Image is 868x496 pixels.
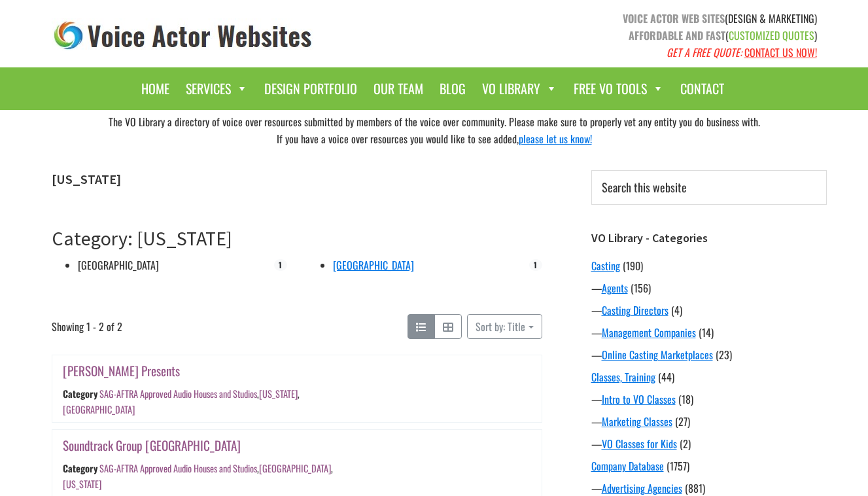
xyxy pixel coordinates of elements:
[135,74,176,103] a: Home
[631,280,651,296] span: (156)
[591,391,827,407] div: —
[567,74,670,103] a: Free VO Tools
[476,74,564,103] a: VO Library
[699,325,714,340] span: (14)
[674,74,731,103] a: Contact
[602,436,677,452] a: VO Classes for Kids
[685,480,705,496] span: (881)
[258,74,364,103] a: Design Portfolio
[744,44,817,60] a: CONTACT US NOW!
[602,325,696,340] a: Management Companies
[667,44,742,60] em: GET A FREE QUOTE:
[602,414,672,429] a: Marketing Classes
[602,391,676,407] a: Intro to VO Classes
[591,414,827,429] div: —
[274,259,286,271] span: 1
[591,480,827,496] div: —
[52,18,315,53] img: voice_actor_websites_logo
[52,314,122,339] span: Showing 1 - 2 of 2
[63,387,97,401] div: Category
[591,170,827,205] input: Search this website
[78,257,159,273] a: [GEOGRAPHIC_DATA]
[433,74,472,103] a: Blog
[623,258,643,274] span: (190)
[63,477,101,491] a: [US_STATE]
[99,462,256,476] a: SAG-AFTRA Approved Audio Houses and Studios
[63,387,300,416] div: , ,
[729,27,814,43] span: CUSTOMIZED QUOTES
[602,480,682,496] a: Advertising Agencies
[467,314,542,339] button: Sort by: Title
[591,436,827,452] div: —
[367,74,430,103] a: Our Team
[591,325,827,340] div: —
[667,458,689,474] span: (1757)
[519,131,592,147] a: please let us know!
[591,231,827,245] h3: VO Library - Categories
[658,369,674,385] span: (44)
[678,391,693,407] span: (18)
[591,258,620,274] a: Casting
[63,436,241,455] a: Soundtrack Group [GEOGRAPHIC_DATA]
[602,302,668,318] a: Casting Directors
[258,462,330,476] a: [GEOGRAPHIC_DATA]
[63,361,180,380] a: [PERSON_NAME] Presents
[52,171,542,187] h1: [US_STATE]
[63,462,333,491] div: , ,
[623,10,725,26] strong: VOICE ACTOR WEB SITES
[42,110,827,151] div: The VO Library a directory of voice over resources submitted by members of the voice over communi...
[333,257,414,273] a: [GEOGRAPHIC_DATA]
[629,27,725,43] strong: AFFORDABLE AND FAST
[602,280,628,296] a: Agents
[602,347,713,363] a: Online Casting Marketplaces
[675,414,690,429] span: (27)
[591,347,827,363] div: —
[52,226,232,251] a: Category: [US_STATE]
[591,280,827,296] div: —
[671,302,682,318] span: (4)
[63,462,97,476] div: Category
[99,387,256,401] a: SAG-AFTRA Approved Audio Houses and Studios
[529,259,542,271] span: 1
[591,302,827,318] div: —
[591,458,664,474] a: Company Database
[63,402,135,416] a: [GEOGRAPHIC_DATA]
[179,74,254,103] a: Services
[716,347,732,363] span: (23)
[444,10,817,61] p: (DESIGN & MARKETING) ( )
[680,436,691,452] span: (2)
[258,387,297,401] a: [US_STATE]
[591,369,655,385] a: Classes, Training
